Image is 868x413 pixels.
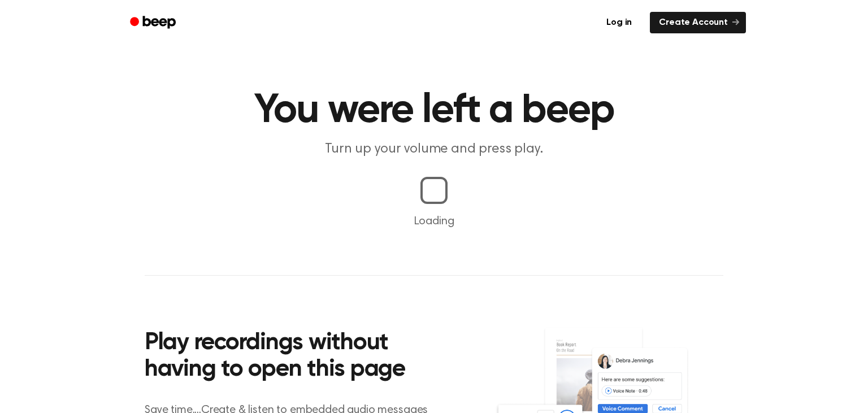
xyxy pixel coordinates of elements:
[145,330,449,384] h2: Play recordings without having to open this page
[122,12,186,34] a: Beep
[217,140,651,159] p: Turn up your volume and press play.
[145,90,723,131] h1: You were left a beep
[14,213,854,230] p: Loading
[595,10,643,36] a: Log in
[650,12,746,33] a: Create Account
